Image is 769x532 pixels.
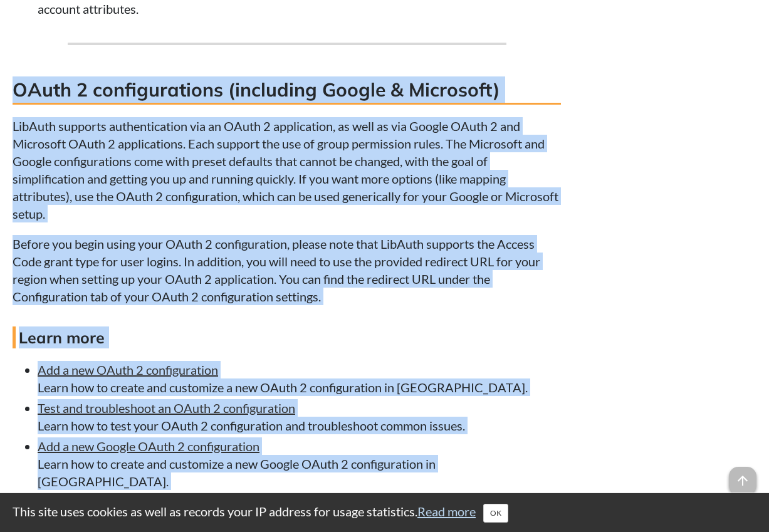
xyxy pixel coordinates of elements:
a: Add a new Google OAuth 2 configuration [38,439,259,454]
li: Learn how to test your OAuth 2 configuration and troubleshoot common issues. [38,399,561,434]
a: arrow_upward [729,468,756,483]
li: Learn how to create and customize a new OAuth 2 configuration in [GEOGRAPHIC_DATA]. [38,361,561,396]
button: Close [483,504,508,523]
li: Learn how to create and customize a new Google OAuth 2 configuration in [GEOGRAPHIC_DATA]. [38,437,561,490]
h3: OAuth 2 configurations (including Google & Microsoft) [13,76,561,105]
p: LibAuth supports authentication via an OAuth 2 application, as well as via Google OAuth 2 and Mic... [13,117,561,222]
p: Before you begin using your OAuth 2 configuration, please note that LibAuth supports the Access C... [13,235,561,305]
a: Add a new OAuth 2 configuration [38,362,218,377]
a: Read more [417,504,476,519]
h4: Learn more [13,326,561,348]
a: Test and troubleshoot an OAuth 2 configuration [38,400,295,415]
span: arrow_upward [729,467,756,494]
